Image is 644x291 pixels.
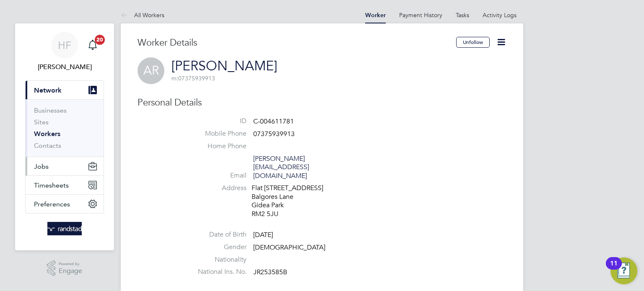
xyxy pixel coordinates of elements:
[188,230,247,239] label: Date of Birth
[25,32,104,72] a: HF[PERSON_NAME]
[25,222,104,235] a: Go to home page
[59,268,82,275] span: Engage
[188,117,247,126] label: ID
[171,75,178,82] span: m:
[610,263,618,274] div: 11
[26,176,104,194] button: Timesheets
[26,81,104,99] button: Network
[95,35,105,45] span: 20
[47,260,83,276] a: Powered byEngage
[253,155,309,180] a: [PERSON_NAME][EMAIL_ADDRESS][DOMAIN_NAME]
[188,129,247,138] label: Mobile Phone
[483,11,517,19] a: Activity Logs
[253,268,287,277] span: JR253585B
[34,181,69,189] span: Timesheets
[25,62,104,72] span: Hollie Furby
[456,37,490,48] button: Unfollow
[456,11,469,19] a: Tasks
[188,184,247,193] label: Address
[253,243,325,252] span: [DEMOGRAPHIC_DATA]
[188,142,247,151] label: Home Phone
[138,37,456,49] h3: Worker Details
[188,171,247,180] label: Email
[188,255,247,264] label: Nationality
[84,32,101,59] a: 20
[171,58,277,74] a: [PERSON_NAME]
[34,162,49,170] span: Jobs
[253,117,294,126] span: C-004611781
[121,11,164,19] a: All Workers
[58,40,71,51] span: HF
[365,12,386,19] a: Worker
[253,130,295,138] span: 07375939913
[253,231,273,239] span: [DATE]
[252,184,331,219] div: Flat [STREET_ADDRESS] Balgores Lane Gidea Park RM2 5JU
[34,200,70,208] span: Preferences
[47,222,82,235] img: randstad-logo-retina.png
[34,86,62,94] span: Network
[26,195,104,213] button: Preferences
[138,97,506,109] h3: Personal Details
[34,118,49,126] a: Sites
[399,11,442,19] a: Payment History
[34,130,60,138] a: Workers
[34,142,61,149] a: Contacts
[26,99,104,157] div: Network
[34,106,67,114] a: Businesses
[610,258,637,284] button: Open Resource Center, 11 new notifications
[138,57,164,84] span: AR
[59,260,82,268] span: Powered by
[171,75,215,82] span: 07375939913
[26,157,104,175] button: Jobs
[15,23,114,250] nav: Main navigation
[188,243,247,252] label: Gender
[188,268,247,276] label: National Ins. No.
